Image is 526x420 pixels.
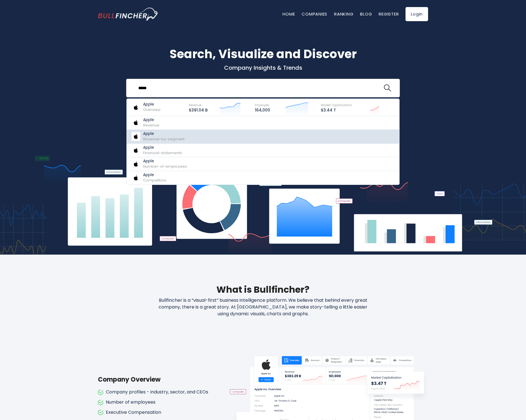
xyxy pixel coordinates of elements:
[98,8,159,21] img: bullfincher logo
[143,145,182,150] p: Apple
[98,64,428,71] p: Company Insights & Trends
[98,399,219,405] li: Number of employees
[302,11,327,17] a: Companies
[255,108,270,113] p: 164,000
[321,103,352,107] span: Market Capitalization
[98,283,428,296] h2: What is Bullfincher?
[334,11,353,17] a: Ranking
[379,11,399,17] a: Register
[98,8,159,21] a: Go to homepage
[127,171,399,185] a: Apple Competitors
[127,157,399,171] a: Apple Number-of-employees
[98,389,219,395] li: Company profiles - industry, sector, and CEOs
[143,117,159,122] p: Apple
[127,99,399,116] a: Apple Overview Revenue $391.04 B Employee 164,000 Market Capitalization $3.44 T
[360,11,372,17] a: Blog
[143,107,161,112] span: Overview
[143,102,161,107] p: Apple
[384,84,391,92] img: search icon
[143,178,166,183] span: Competitors
[98,410,219,415] li: Executive Compensation
[406,7,428,21] a: Login
[127,130,399,144] a: Apple Revenue-by-segment
[143,123,159,128] span: Revenue
[98,45,428,63] h1: Search, Visualize and Discover
[143,172,166,177] p: Apple
[143,297,384,317] p: Bullfincher is a “visual-first” business intelligence platform. We believe that behind every grea...
[98,109,428,115] p: What's trending
[321,108,352,113] p: $3.44 T
[143,136,185,142] span: Revenue-by-segment
[143,131,185,136] p: Apple
[255,103,269,107] span: Employee
[127,144,399,158] a: Apple Financial-statements
[143,164,187,169] span: Number-of-employees
[98,375,219,384] h3: Company Overview
[189,108,208,113] p: $391.04 B
[127,116,399,130] a: Apple Revenue
[143,150,182,156] span: Financial-statements
[282,11,295,17] a: Home
[143,159,187,163] p: Apple
[189,103,201,107] span: Revenue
